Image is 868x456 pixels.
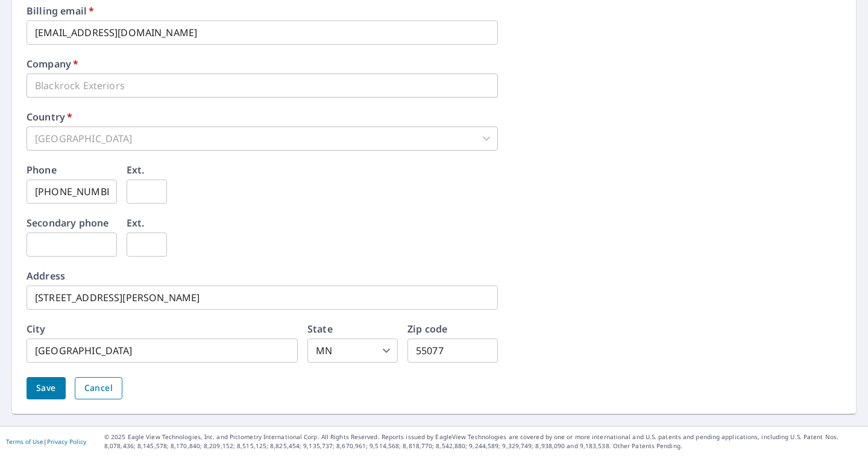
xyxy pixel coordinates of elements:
[36,381,56,396] span: Save
[75,377,122,399] button: Cancel
[127,218,145,228] label: Ext.
[307,324,333,334] label: State
[27,165,57,175] label: Phone
[407,324,447,334] label: Zip code
[27,59,78,69] label: Company
[27,112,72,122] label: Country
[27,324,46,334] label: City
[27,271,65,281] label: Address
[84,381,113,396] span: Cancel
[27,126,498,151] div: [GEOGRAPHIC_DATA]
[27,6,94,16] label: Billing email
[27,377,66,399] button: Save
[27,218,108,228] label: Secondary phone
[307,339,398,363] div: MN
[6,438,86,445] p: |
[6,437,43,446] a: Terms of Use
[47,437,86,446] a: Privacy Policy
[104,433,862,451] p: © 2025 Eagle View Technologies, Inc. and Pictometry International Corp. All Rights Reserved. Repo...
[127,165,145,175] label: Ext.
